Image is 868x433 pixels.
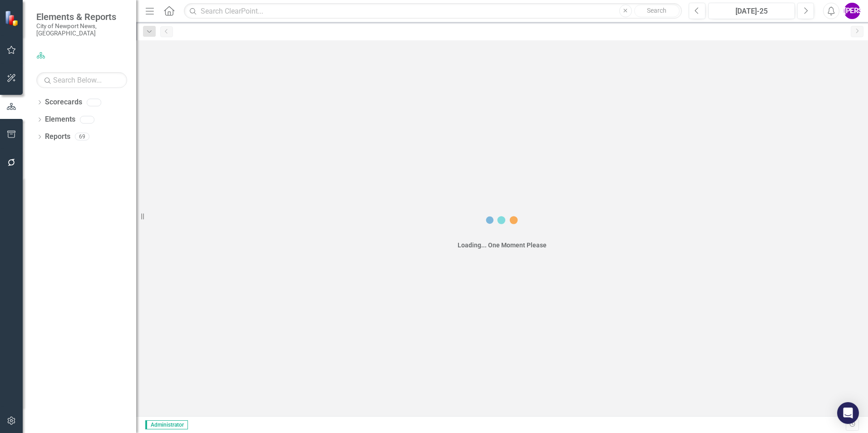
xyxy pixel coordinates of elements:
button: [DATE]-25 [708,3,795,19]
span: Administrator [145,420,188,429]
div: Open Intercom Messenger [837,402,859,424]
a: Elements [45,114,75,125]
button: [PERSON_NAME] [844,3,860,19]
button: Search [634,5,680,17]
span: Elements & Reports [36,11,127,22]
a: Reports [45,132,70,142]
span: Search [647,7,666,14]
img: ClearPoint Strategy [5,10,20,26]
div: Loading... One Moment Please [458,241,547,250]
input: Search Below... [36,72,127,88]
div: [DATE]-25 [711,6,792,17]
input: Search ClearPoint... [184,3,682,19]
a: Scorecards [45,97,82,108]
div: 69 [75,133,89,141]
small: City of Newport News, [GEOGRAPHIC_DATA] [36,22,127,37]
